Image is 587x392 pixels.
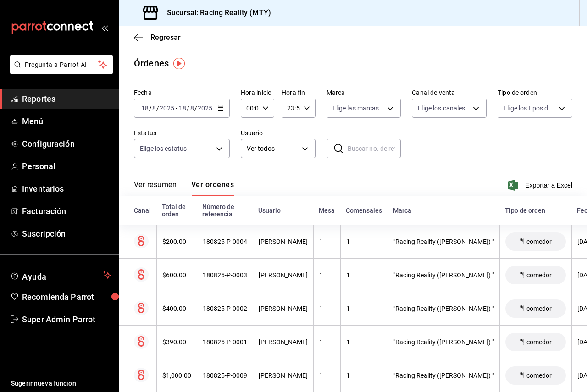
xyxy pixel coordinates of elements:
[134,33,181,42] button: Regresar
[393,271,494,279] div: "Racing Reality ([PERSON_NAME]) "
[187,105,189,112] span: /
[523,372,555,379] span: comedor
[22,227,111,240] span: Suscripción
[22,313,111,326] span: Super Admin Parrot
[202,203,247,218] div: Número de referencia
[22,291,111,303] span: Recomienda Parrot
[259,372,308,379] div: [PERSON_NAME]
[258,207,308,214] div: Usuario
[393,372,494,379] div: "Racing Reality ([PERSON_NAME]) "
[10,55,113,74] button: Pregunta a Parrot AI
[22,93,111,105] span: Reportes
[178,105,187,112] input: --
[203,305,247,312] div: 180825-P-0002
[498,89,572,96] label: Tipo de orden
[282,89,315,96] label: Hora fin
[162,338,191,346] div: $390.00
[11,379,111,388] span: Sugerir nueva función
[412,89,487,96] label: Canal de venta
[332,104,379,113] span: Elige las marcas
[134,207,151,214] div: Canal
[162,238,191,245] div: $200.00
[173,58,185,69] img: Tooltip marker
[259,271,308,279] div: [PERSON_NAME]
[22,205,111,217] span: Facturación
[259,338,308,346] div: [PERSON_NAME]
[194,105,197,112] span: /
[203,338,247,346] div: 180825-P-0001
[259,305,308,312] div: [PERSON_NAME]
[393,338,494,346] div: "Racing Reality ([PERSON_NAME]) "
[22,160,111,172] span: Personal
[134,180,234,196] div: navigation tabs
[162,305,191,312] div: $400.00
[134,130,230,136] label: Estatus
[134,89,230,96] label: Fecha
[191,180,234,196] button: Ver órdenes
[393,207,494,214] div: Marca
[346,338,382,346] div: 1
[162,372,191,379] div: $1,000.00
[504,104,555,113] span: Elige los tipos de orden
[523,338,555,346] span: comedor
[259,238,308,245] div: [PERSON_NAME]
[156,105,159,112] span: /
[319,372,335,379] div: 1
[393,305,494,312] div: "Racing Reality ([PERSON_NAME]) "
[523,305,555,312] span: comedor
[523,238,555,245] span: comedor
[22,138,111,150] span: Configuración
[101,24,108,31] button: open_drawer_menu
[346,305,382,312] div: 1
[509,180,572,191] button: Exportar a Excel
[247,144,299,154] span: Ver todos
[152,105,156,112] input: --
[150,33,181,42] span: Regresar
[25,60,99,70] span: Pregunta a Parrot AI
[505,207,566,214] div: Tipo de orden
[393,238,494,245] div: "Racing Reality ([PERSON_NAME]) "
[149,105,152,112] span: /
[319,238,335,245] div: 1
[346,238,382,245] div: 1
[346,372,382,379] div: 1
[203,238,247,245] div: 180825-P-0004
[319,271,335,279] div: 1
[22,270,100,281] span: Ayuda
[319,207,335,214] div: Mesa
[418,104,470,113] span: Elige los canales de venta
[346,271,382,279] div: 1
[241,130,316,136] label: Usuario
[197,105,213,112] input: ----
[134,180,177,196] button: Ver resumen
[141,105,149,112] input: --
[22,182,111,195] span: Inventarios
[162,203,191,218] div: Total de orden
[346,207,382,214] div: Comensales
[140,144,187,153] span: Elige los estatus
[348,139,401,158] input: Buscar no. de referencia
[327,89,401,96] label: Marca
[162,271,191,279] div: $600.00
[160,7,271,18] h3: Sucursal: Racing Reality (MTY)
[319,305,335,312] div: 1
[176,105,177,112] span: -
[159,105,175,112] input: ----
[190,105,194,112] input: --
[6,66,113,76] a: Pregunta a Parrot AI
[203,271,247,279] div: 180825-P-0003
[134,56,169,70] div: Órdenes
[241,89,274,96] label: Hora inicio
[523,271,555,279] span: comedor
[319,338,335,346] div: 1
[22,115,111,127] span: Menú
[203,372,247,379] div: 180825-P-0009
